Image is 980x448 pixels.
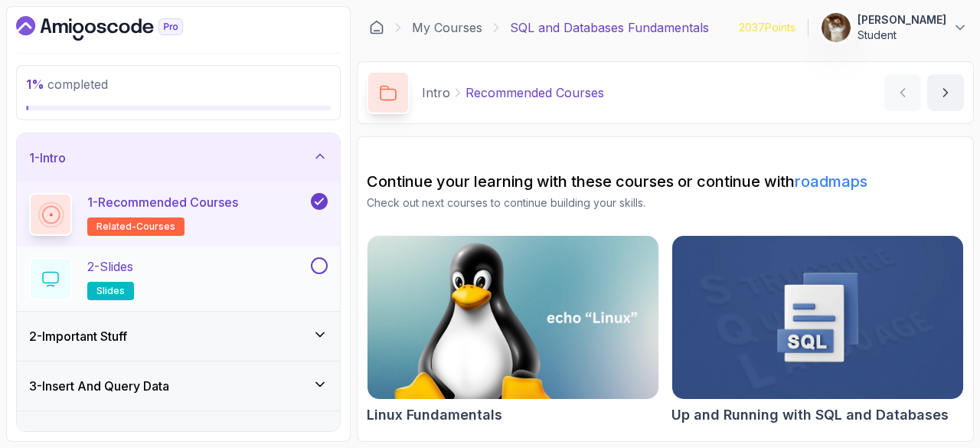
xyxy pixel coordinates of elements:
a: Dashboard [16,16,218,41]
p: Recommended Courses [465,83,604,102]
p: Intro [422,83,450,102]
a: Up and Running with SQL and Databases cardUp and Running with SQL and Databases [671,235,964,426]
button: next content [927,74,964,111]
p: 1 - Recommended Courses [87,193,238,211]
button: 3-Insert And Query Data [17,361,340,410]
h2: Continue your learning with these courses or continue with [367,171,964,192]
button: 2-Important Stuff [17,312,340,361]
button: 1-Recommended Coursesrelated-courses [29,193,328,236]
p: 2 - Slides [87,257,133,276]
a: Linux Fundamentals cardLinux Fundamentals [367,235,659,426]
h3: 3 - Insert And Query Data [29,377,169,395]
button: 1-Intro [17,133,340,182]
button: previous content [884,74,921,111]
button: 2-Slidesslides [29,257,328,300]
a: Dashboard [369,20,384,35]
button: user profile image[PERSON_NAME]Student [821,12,968,43]
img: Up and Running with SQL and Databases card [672,236,963,399]
a: roadmaps [795,172,867,191]
span: 1 % [26,77,44,92]
h2: Linux Fundamentals [367,404,502,426]
p: 2037 Points [739,20,795,35]
p: [PERSON_NAME] [857,12,946,28]
p: Check out next courses to continue building your skills. [367,195,964,211]
span: completed [26,77,108,92]
h3: 4 - Filtering Data [29,427,118,445]
h3: 2 - Important Stuff [29,327,127,345]
p: Student [857,28,946,43]
p: SQL and Databases Fundamentals [510,18,709,37]
h2: Up and Running with SQL and Databases [671,404,949,426]
img: Linux Fundamentals card [367,236,658,399]
img: user profile image [822,13,851,42]
span: slides [96,285,125,297]
h3: 1 - Intro [29,149,66,167]
a: My Courses [412,18,482,37]
span: related-courses [96,221,175,233]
